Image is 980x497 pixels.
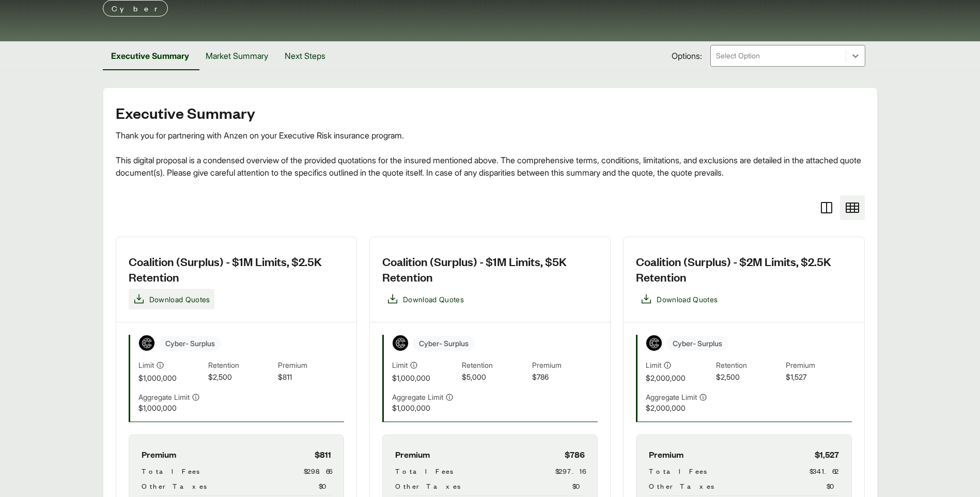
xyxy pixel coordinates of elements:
[138,392,190,402] span: Aggregate Limit
[649,480,714,491] span: Other Taxes
[646,360,661,370] span: Limit
[810,465,839,476] span: $341.62
[392,360,408,370] span: Limit
[395,465,453,476] span: Total Fees
[142,465,199,476] span: Total Fees
[395,447,430,461] span: Premium
[382,254,598,285] h3: Coalition (Surplus) - $1M Limits, $5K Retention
[657,294,718,305] span: Download Quotes
[572,480,585,491] span: $0
[116,104,865,121] h2: Executive Summary
[786,360,851,371] span: Premium
[304,465,331,476] span: $298.66
[112,2,159,14] p: Cyber
[646,392,697,402] span: Aggregate Limit
[666,336,728,351] span: Cyber - Surplus
[413,336,475,351] span: Cyber - Surplus
[716,371,782,383] span: $2,500
[565,447,585,461] span: $786
[142,447,176,461] span: Premium
[532,360,598,371] span: Premium
[392,392,443,402] span: Aggregate Limit
[532,371,598,383] span: $786
[129,289,214,309] button: Download Quotes
[815,447,839,461] span: $1,527
[555,465,585,476] span: $297.16
[278,360,344,371] span: Premium
[462,371,527,383] span: $5,000
[208,360,274,371] span: Retention
[672,50,702,62] span: Options:
[827,480,839,491] span: $0
[636,254,851,285] h3: Coalition (Surplus) - $2M Limits, $2.5K Retention
[129,254,344,285] h3: Coalition (Surplus) - $1M Limits, $2.5K Retention
[138,402,204,413] span: $1,000,000
[403,294,464,305] span: Download Quotes
[197,41,276,70] button: Market Summary
[395,480,460,491] span: Other Taxes
[462,360,527,371] span: Retention
[278,371,344,383] span: $811
[646,402,711,413] span: $2,000,000
[636,289,722,309] button: Download Quotes
[139,335,154,351] img: Coalition
[646,335,662,351] img: Coalition
[319,480,331,491] span: $0
[315,447,331,461] span: $811
[392,402,458,413] span: $1,000,000
[393,335,408,351] img: Coalition
[646,372,711,383] span: $2,000,000
[392,372,458,383] span: $1,000,000
[103,41,197,70] button: Executive Summary
[142,480,207,491] span: Other Taxes
[382,289,468,309] button: Download Quotes
[208,371,274,383] span: $2,500
[786,371,851,383] span: $1,527
[116,129,865,179] div: Thank you for partnering with Anzen on your Executive Risk insurance program. This digital propos...
[649,465,707,476] span: Total Fees
[138,372,204,383] span: $1,000,000
[159,336,221,351] span: Cyber - Surplus
[716,360,782,371] span: Retention
[649,447,683,461] span: Premium
[276,41,334,70] button: Next Steps
[138,360,154,370] span: Limit
[149,294,210,305] span: Download Quotes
